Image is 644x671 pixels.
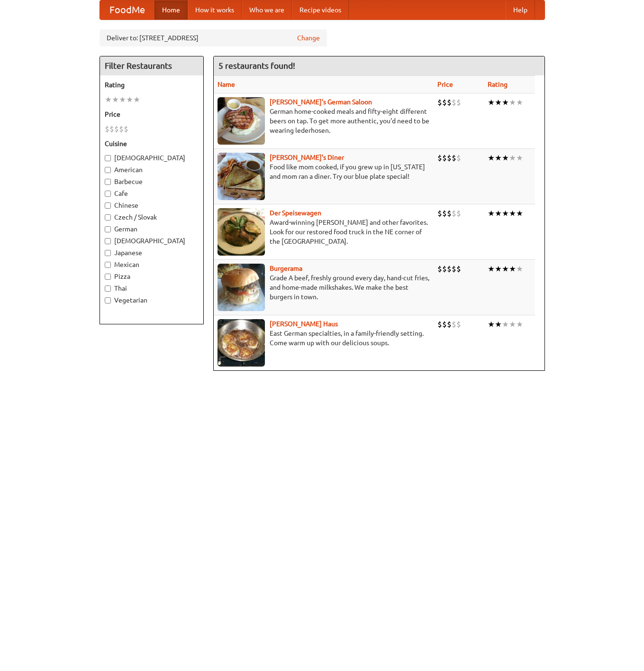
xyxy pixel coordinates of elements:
[218,162,430,181] p: Food like mom cooked, if you grew up in [US_STATE] and mom ran a diner. Try our blue plate special!
[456,264,461,274] li: $
[218,218,430,246] p: Award-winning [PERSON_NAME] and other favorites. Look for our restored food truck in the NE corne...
[456,208,461,219] li: $
[488,81,508,88] a: Rating
[495,264,502,274] li: ★
[105,224,199,234] label: German
[437,208,442,219] li: $
[105,272,199,281] label: Pizza
[188,0,242,19] a: How it works
[452,153,456,163] li: $
[502,153,509,163] li: ★
[270,154,344,161] a: [PERSON_NAME]'s Diner
[218,153,265,200] img: sallys.jpg
[447,264,452,274] li: $
[119,94,126,105] li: ★
[105,285,111,292] input: Thai
[447,153,452,163] li: $
[297,33,320,43] a: Change
[112,94,119,105] li: ★
[105,295,199,305] label: Vegetarian
[452,319,456,330] li: $
[218,208,265,256] img: speisewagen.jpg
[218,319,265,367] img: kohlhaus.jpg
[154,0,188,19] a: Home
[218,273,430,302] p: Grade A beef, freshly ground every day, hand-cut fries, and home-made milkshakes. We make the bes...
[105,262,111,268] input: Mexican
[105,202,111,209] input: Chinese
[105,238,111,244] input: [DEMOGRAPHIC_DATA]
[502,208,509,219] li: ★
[452,208,456,219] li: $
[437,153,442,163] li: $
[218,81,235,88] a: Name
[119,124,124,134] li: $
[502,264,509,274] li: ★
[218,97,265,145] img: esthers.jpg
[105,236,199,246] label: [DEMOGRAPHIC_DATA]
[100,29,327,46] div: Deliver to: [STREET_ADDRESS]
[105,260,199,269] label: Mexican
[442,97,447,108] li: $
[105,284,199,293] label: Thai
[218,61,295,70] ng-pluralize: 5 restaurants found!
[100,56,203,75] h4: Filter Restaurants
[488,264,495,274] li: ★
[488,319,495,330] li: ★
[447,208,452,219] li: $
[495,319,502,330] li: ★
[105,250,111,256] input: Japanese
[502,97,509,108] li: ★
[270,209,321,217] a: Der Speisewagen
[437,264,442,274] li: $
[105,179,111,185] input: Barbecue
[488,97,495,108] li: ★
[495,97,502,108] li: ★
[456,97,461,108] li: $
[218,329,430,348] p: East German specialties, in a family-friendly setting. Come warm up with our delicious soups.
[495,208,502,219] li: ★
[437,81,453,88] a: Price
[105,248,199,257] label: Japanese
[100,0,154,19] a: FoodMe
[516,208,523,219] li: ★
[442,153,447,163] li: $
[495,153,502,163] li: ★
[105,139,199,148] h5: Cuisine
[105,201,199,210] label: Chinese
[105,153,199,163] label: [DEMOGRAPHIC_DATA]
[270,320,338,328] a: [PERSON_NAME] Haus
[126,94,133,105] li: ★
[105,191,111,197] input: Cafe
[488,208,495,219] li: ★
[516,97,523,108] li: ★
[509,319,516,330] li: ★
[218,107,430,135] p: German home-cooked meals and fifty-eight different beers on tap. To get more authentic, you'd nee...
[109,124,114,134] li: $
[218,264,265,311] img: burgerama.jpg
[516,153,523,163] li: ★
[105,212,199,222] label: Czech / Slovak
[105,226,111,232] input: German
[105,94,112,105] li: ★
[509,97,516,108] li: ★
[133,94,140,105] li: ★
[452,264,456,274] li: $
[456,319,461,330] li: $
[292,0,349,19] a: Recipe videos
[105,214,111,221] input: Czech / Slovak
[270,98,372,106] b: [PERSON_NAME]'s German Saloon
[502,319,509,330] li: ★
[105,297,111,303] input: Vegetarian
[105,165,199,175] label: American
[447,97,452,108] li: $
[105,124,109,134] li: $
[509,153,516,163] li: ★
[124,124,128,134] li: $
[516,319,523,330] li: ★
[270,265,302,272] a: Burgerama
[442,319,447,330] li: $
[242,0,292,19] a: Who we are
